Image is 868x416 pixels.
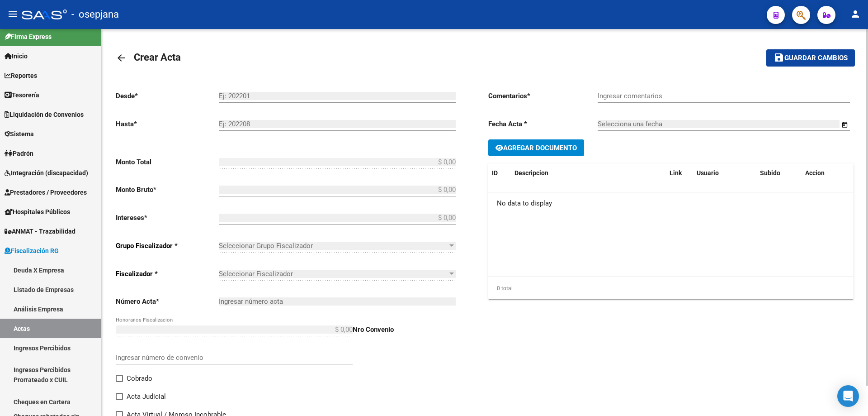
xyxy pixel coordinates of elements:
mat-icon: arrow_back [116,53,127,63]
p: Monto Total [116,157,219,167]
span: Integración (discapacidad) [5,168,88,178]
mat-icon: save [774,52,784,63]
span: Usuario [697,169,719,177]
span: Hospitales Públicos [5,207,70,217]
datatable-header-cell: Usuario [693,163,756,183]
button: Guardar cambios [766,49,855,66]
datatable-header-cell: Link [666,163,693,183]
p: Intereses [116,213,219,223]
p: Grupo Fiscalizador * [116,241,219,251]
span: Descripcion [514,169,548,177]
span: ID [492,169,498,177]
span: Firma Express [5,32,52,42]
span: Accion [805,169,825,177]
div: 0 total [488,277,854,300]
span: Liquidación de Convenios [5,110,84,120]
p: Nro Convenio [353,325,456,335]
span: Crear Acta [134,52,181,63]
datatable-header-cell: ID [488,163,511,183]
datatable-header-cell: Subido [756,163,802,183]
span: Padrón [5,148,33,158]
p: Fiscalizador * [116,269,219,279]
p: Desde [116,91,219,101]
span: Fiscalización RG [5,246,59,256]
datatable-header-cell: Descripcion [511,163,666,183]
div: Open Intercom Messenger [837,385,859,407]
span: Prestadores / Proveedores [5,187,87,197]
span: Sistema [5,129,34,139]
div: No data to display [488,192,854,215]
datatable-header-cell: Accion [802,163,847,183]
span: ANMAT - Trazabilidad [5,226,75,236]
button: Agregar Documento [488,139,584,156]
span: Seleccionar Grupo Fiscalizador [219,242,448,250]
span: Cobrado [127,373,152,384]
span: Agregar Documento [503,144,577,152]
span: Reportes [5,71,37,81]
p: Fecha Acta * [488,119,598,129]
p: Número Acta [116,296,219,306]
span: Tesorería [5,90,39,100]
span: Link [670,169,682,177]
p: Hasta [116,119,219,129]
span: Inicio [5,51,28,61]
span: Seleccionar Fiscalizador [219,270,448,278]
span: Acta Judicial [127,391,166,402]
p: Monto Bruto [116,185,219,195]
span: Subido [760,169,780,177]
mat-icon: person [850,9,861,19]
mat-icon: menu [7,9,18,19]
span: - osepjana [71,5,119,24]
span: Guardar cambios [784,54,848,62]
p: Comentarios [488,91,598,101]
